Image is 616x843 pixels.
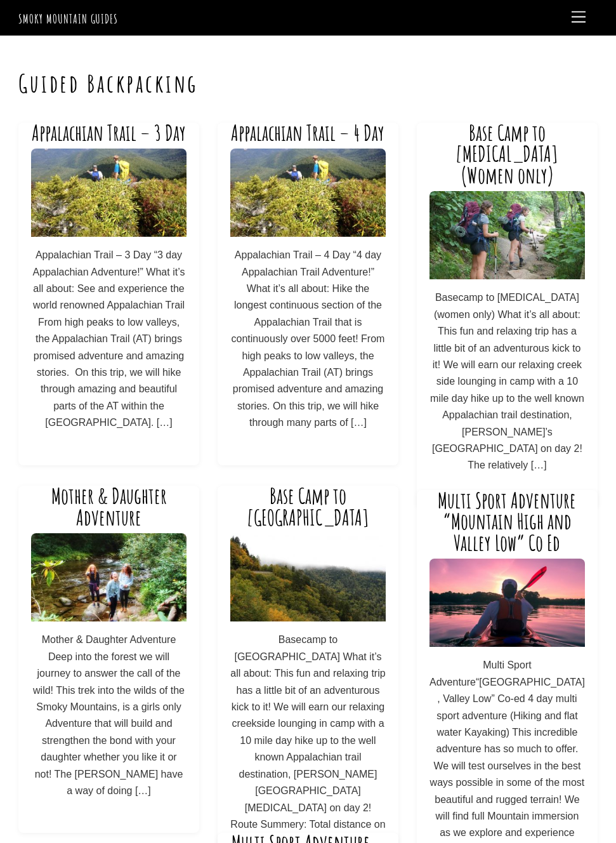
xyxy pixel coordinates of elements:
img: kayaking-1149886_1920-min [429,559,585,647]
p: Basecamp to [MEDICAL_DATA] (women only) What it’s all about: This fun and relaxing trip has a lit... [429,289,585,474]
a: Appalachian Trail – 4 Day [231,119,384,146]
a: Base Camp to [MEDICAL_DATA] (Women only) [455,119,558,189]
h1: Guided Backpacking [18,69,598,98]
a: Smoky Mountain Guides [18,11,118,27]
a: Appalachian Trail – 3 Day [32,119,186,146]
a: Multi Sport Adventure “Mountain High and Valley Low” Co Ed [438,487,576,556]
img: smokymountainguides.com-women_only-12 [31,533,187,621]
a: Base Camp to [GEOGRAPHIC_DATA] [247,482,369,531]
p: Mother & Daughter Adventure Deep into the forest we will journey to answer the call of the wild! ... [31,632,187,799]
p: Appalachian Trail – 4 Day “4 day Appalachian Trail Adventure!” What it’s all about: Hike the long... [230,247,386,431]
img: 1448638418078-min [230,149,386,237]
a: Mother & Daughter Adventure [51,482,167,531]
img: smokymountainguides.com-backpacking_participants [429,191,585,279]
img: DSC_1073 [230,533,386,621]
p: Appalachian Trail – 3 Day “3 day Appalachian Adventure!” What it’s all about: See and experience ... [31,247,187,431]
a: Menu [566,5,591,30]
img: 1448638418078-min [31,149,187,237]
